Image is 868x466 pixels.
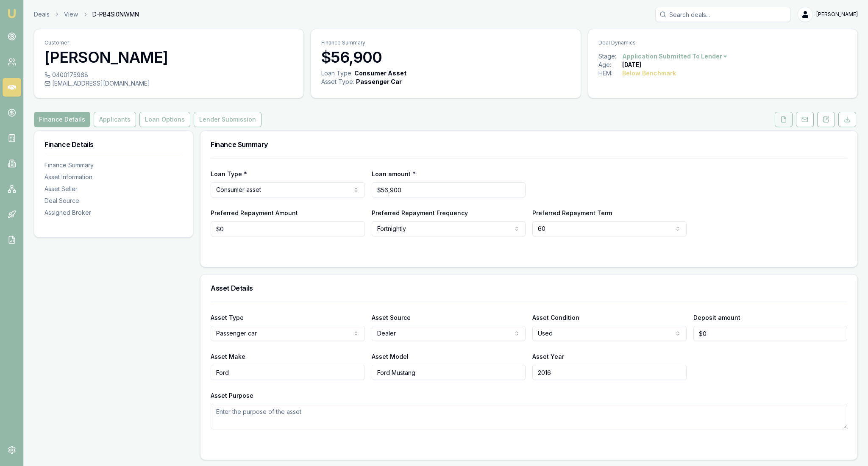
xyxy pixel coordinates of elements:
button: Loan Options [139,112,190,127]
h3: Finance Summary [211,141,847,148]
button: Application Submitted To Lender [622,52,728,61]
button: Lender Submission [194,112,262,127]
div: Deal Source [45,197,183,205]
h3: Finance Details [45,141,183,148]
label: Asset Make [211,353,245,360]
span: [PERSON_NAME] [816,11,858,18]
button: Applicants [94,112,136,127]
input: Search deals [655,7,791,22]
input: $ [372,182,526,197]
a: Finance Details [34,112,92,127]
a: View [64,10,78,19]
label: Preferred Repayment Amount [211,209,298,216]
div: HEM: [598,69,622,78]
a: Deals [34,10,50,19]
label: Loan amount * [372,170,416,178]
a: Applicants [92,112,138,127]
p: Customer [45,39,293,46]
label: Asset Type [211,314,244,321]
div: Stage: [598,52,622,61]
h3: $56,900 [321,49,570,66]
div: [EMAIL_ADDRESS][DOMAIN_NAME] [45,79,293,88]
p: Deal Dynamics [598,39,847,46]
label: Preferred Repayment Term [532,209,612,216]
button: Finance Details [34,112,90,127]
div: Asset Type : [321,78,354,86]
p: Finance Summary [321,39,570,46]
div: 0400175968 [45,71,293,79]
div: Below Benchmark [622,69,676,78]
a: Loan Options [138,112,192,127]
h3: [PERSON_NAME] [45,49,293,66]
label: Deposit amount [693,314,740,321]
div: Asset Information [45,173,183,181]
h3: Asset Details [211,285,847,291]
label: Asset Model [372,353,409,360]
label: Asset Source [372,314,411,321]
div: Consumer Asset [354,69,406,78]
span: D-PB4SI0NWMN [92,10,139,19]
label: Asset Year [532,353,564,360]
div: Passenger Car [356,78,402,86]
div: Age: [598,61,622,69]
label: Asset Condition [532,314,579,321]
label: Loan Type * [211,170,247,178]
a: Lender Submission [192,112,263,127]
img: emu-icon-u.png [7,8,17,19]
div: Assigned Broker [45,208,183,217]
div: [DATE] [622,61,641,69]
div: Finance Summary [45,161,183,169]
label: Asset Purpose [211,392,253,399]
div: Loan Type: [321,69,353,78]
nav: breadcrumb [34,10,139,19]
label: Preferred Repayment Frequency [372,209,468,216]
input: $ [693,326,848,341]
div: Asset Seller [45,185,183,193]
input: $ [211,221,365,236]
